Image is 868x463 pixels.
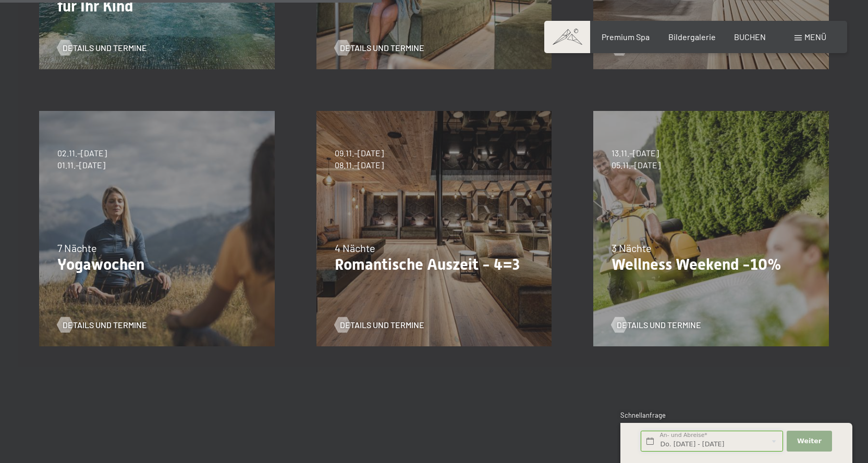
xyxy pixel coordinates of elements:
a: BUCHEN [734,32,766,42]
p: Wellness Weekend -10% [612,255,811,274]
a: Details und Termine [335,319,424,331]
a: Bildergalerie [668,32,716,42]
p: Romantische Auszeit - 4=3 [335,255,534,274]
span: Details und Termine [63,42,147,54]
span: Details und Termine [340,319,424,331]
a: Premium Spa [602,32,650,42]
a: Details und Termine [612,319,701,331]
a: Details und Termine [57,42,147,54]
span: 05.11.–[DATE] [612,159,661,171]
p: Yogawochen [57,255,256,274]
a: Details und Termine [612,42,701,54]
span: 3 Nächte [612,242,652,254]
span: 4 Nächte [335,242,375,254]
span: 02.11.–[DATE] [57,147,107,159]
span: 7 Nächte [57,242,97,254]
span: 01.11.–[DATE] [57,159,107,171]
button: Weiter [787,431,832,452]
span: 13.11.–[DATE] [612,147,661,159]
span: 08.11.–[DATE] [335,159,384,171]
span: Menü [804,32,826,42]
span: Schnellanfrage [620,411,666,419]
a: Details und Termine [335,42,424,54]
a: Details und Termine [57,319,147,331]
span: Details und Termine [63,319,147,331]
span: Weiter [797,436,822,446]
span: Details und Termine [617,319,701,331]
span: Details und Termine [340,42,424,54]
span: 09.11.–[DATE] [335,147,384,159]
